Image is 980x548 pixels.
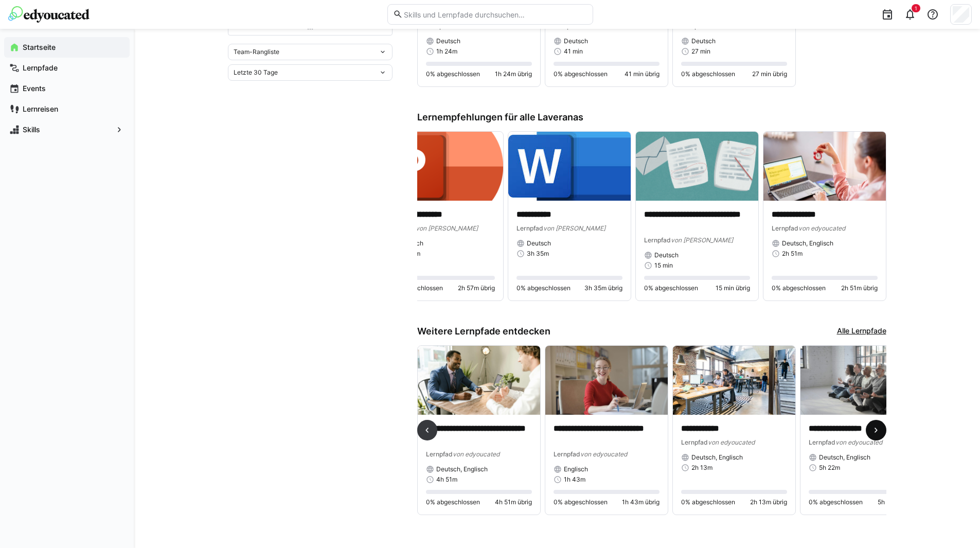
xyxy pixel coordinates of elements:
[798,224,845,232] span: von edyoucated
[436,475,457,484] span: 4h 51m
[453,450,500,458] span: von edyoucated
[681,70,735,78] span: 0% abgeschlossen
[644,236,671,244] span: Lernpfad
[691,464,712,472] span: 2h 13m
[416,224,478,232] span: von [PERSON_NAME]
[426,498,480,506] span: 0% abgeschlossen
[554,498,608,506] span: 0% abgeschlossen
[234,68,278,77] span: Letzte 30 Tage
[800,346,923,415] img: image
[837,326,886,337] a: Alle Lernpfade
[671,236,733,244] span: von [PERSON_NAME]
[584,284,622,292] span: 3h 35m übrig
[691,47,710,56] span: 27 min
[625,70,660,78] span: 41 min übrig
[622,498,660,506] span: 1h 43m übrig
[772,224,798,232] span: Lernpfad
[426,450,453,458] span: Lernpfad
[234,48,279,56] span: Team-Rangliste
[654,251,679,259] span: Deutsch
[782,239,833,248] span: Deutsch, Englisch
[495,70,532,78] span: 1h 24m übrig
[527,239,551,248] span: Deutsch
[516,284,571,292] span: 0% abgeschlossen
[809,498,863,506] span: 0% abgeschlossen
[527,250,549,258] span: 3h 35m
[545,346,668,415] img: image
[752,70,787,78] span: 27 min übrig
[915,5,917,11] span: 1
[763,132,886,201] img: image
[819,453,870,462] span: Deutsch, Englisch
[654,261,673,270] span: 15 min
[458,284,495,292] span: 2h 57m übrig
[708,438,755,446] span: von edyoucated
[543,224,605,232] span: von [PERSON_NAME]
[681,438,708,446] span: Lernpfad
[644,284,698,292] span: 0% abgeschlossen
[436,47,457,56] span: 1h 24m
[436,465,488,473] span: Deutsch, Englisch
[564,47,583,56] span: 41 min
[691,37,716,45] span: Deutsch
[516,224,543,232] span: Lernpfad
[436,37,460,45] span: Deutsch
[636,132,758,201] img: image
[426,70,480,78] span: 0% abgeschlossen
[772,284,826,292] span: 0% abgeschlossen
[554,450,580,458] span: Lernpfad
[564,37,588,45] span: Deutsch
[681,498,735,506] span: 0% abgeschlossen
[417,112,886,123] h3: Lernempfehlungen für alle Laveranas
[835,438,882,446] span: von edyoucated
[580,450,627,458] span: von edyoucated
[809,438,835,446] span: Lernpfad
[564,475,585,484] span: 1h 43m
[554,70,608,78] span: 0% abgeschlossen
[495,498,532,506] span: 4h 51m übrig
[716,284,750,292] span: 15 min übrig
[381,132,503,201] img: image
[819,464,840,472] span: 5h 22m
[564,465,588,473] span: Englisch
[673,346,795,415] img: image
[418,346,540,415] img: image
[878,498,915,506] span: 5h 22m übrig
[782,250,803,258] span: 2h 51m
[417,326,550,337] h3: Weitere Lernpfade entdecken
[750,498,787,506] span: 2h 13m übrig
[841,284,878,292] span: 2h 51m übrig
[508,132,631,201] img: image
[403,10,587,19] input: Skills und Lernpfade durchsuchen…
[691,453,743,462] span: Deutsch, Englisch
